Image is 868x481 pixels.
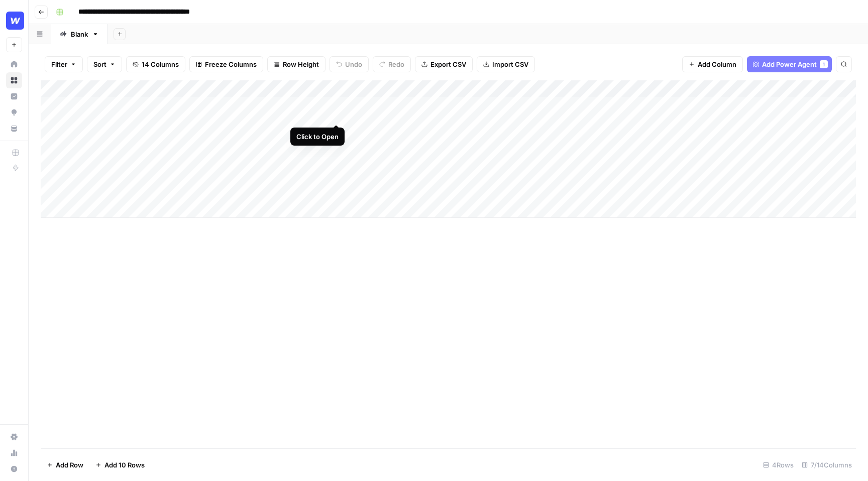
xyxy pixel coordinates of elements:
span: Import CSV [492,59,528,69]
button: Row Height [267,56,325,72]
a: Home [6,56,22,72]
div: Blank [71,29,88,39]
button: Undo [330,56,369,72]
button: Add Column [682,56,743,72]
span: Add 10 Rows [104,460,145,470]
span: Sort [93,59,106,69]
button: Help + Support [6,461,22,477]
span: Add Power Agent [762,59,817,69]
a: Browse [6,72,22,88]
a: Blank [51,24,107,44]
button: Workspace: Webflow [6,8,22,33]
button: Freeze Columns [189,56,263,72]
span: Row Height [283,59,319,69]
span: Add Row [56,460,83,470]
span: 14 Columns [142,59,179,69]
button: Add Row [41,457,89,473]
div: 7/14 Columns [798,457,856,473]
span: Filter [51,59,67,69]
button: Filter [45,56,83,72]
span: Export CSV [430,59,466,69]
span: Freeze Columns [205,59,257,69]
a: Opportunities [6,104,22,121]
a: Your Data [6,121,22,137]
button: Export CSV [415,56,473,72]
button: Add Power Agent1 [747,56,832,72]
a: Insights [6,88,22,104]
span: Undo [345,59,362,69]
div: Click to Open [296,132,339,142]
button: 14 Columns [126,56,185,72]
span: Redo [388,59,404,69]
span: Add Column [698,59,736,69]
button: Import CSV [477,56,535,72]
a: Usage [6,445,22,461]
span: 1 [822,60,825,68]
div: 4 Rows [759,457,798,473]
button: Sort [87,56,122,72]
button: Add 10 Rows [89,457,151,473]
div: 1 [820,60,828,68]
button: Redo [373,56,411,72]
img: Webflow Logo [6,12,24,30]
a: Settings [6,429,22,445]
